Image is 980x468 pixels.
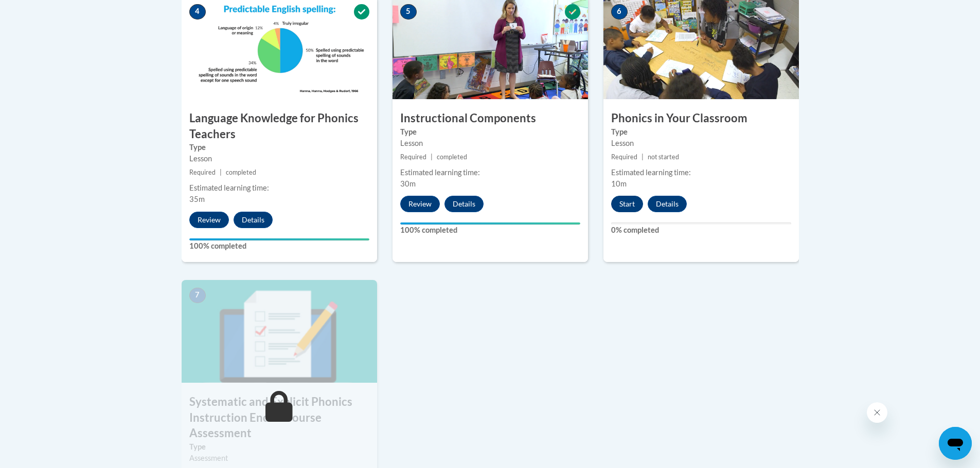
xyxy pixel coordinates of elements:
button: Start [611,196,643,212]
span: | [431,153,433,161]
iframe: Close message [867,402,887,423]
label: Type [189,441,369,453]
label: 0% completed [611,224,791,236]
button: Review [400,196,440,212]
div: Estimated learning time: [189,182,369,194]
span: 30m [400,179,416,188]
h3: Language Knowledge for Phonics Teachers [182,110,377,142]
label: 100% completed [400,224,580,236]
h3: Instructional Components [393,110,588,126]
h3: Phonics in Your Classroom [603,110,799,126]
div: Your progress [189,238,369,240]
span: completed [437,153,467,161]
button: Review [189,212,229,228]
div: Estimated learning time: [400,167,580,178]
button: Details [648,196,687,212]
span: 10m [611,179,627,188]
label: Type [189,142,369,153]
span: Required [611,153,637,161]
span: 7 [189,288,206,303]
h3: Systematic and Explicit Phonics Instruction End of Course Assessment [182,394,377,441]
label: Type [400,126,580,138]
button: Details [444,196,484,212]
label: Type [611,126,791,138]
div: Assessment [189,453,369,464]
div: Lesson [611,138,791,149]
div: Estimated learning time: [611,167,791,178]
span: not started [648,153,679,161]
span: Required [189,169,216,176]
span: 6 [611,4,628,20]
span: Hi. How can we help? [6,7,83,15]
label: 100% completed [189,240,369,252]
div: Lesson [189,153,369,164]
button: Details [234,212,273,228]
img: Course Image [182,280,377,383]
span: completed [226,169,256,176]
span: 5 [400,4,417,20]
span: 35m [189,195,205,203]
div: Your progress [400,222,580,224]
span: | [642,153,644,161]
span: 4 [189,4,206,20]
div: Lesson [400,138,580,149]
span: Required [400,153,426,161]
iframe: Button to launch messaging window [939,427,972,460]
span: | [220,169,222,176]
